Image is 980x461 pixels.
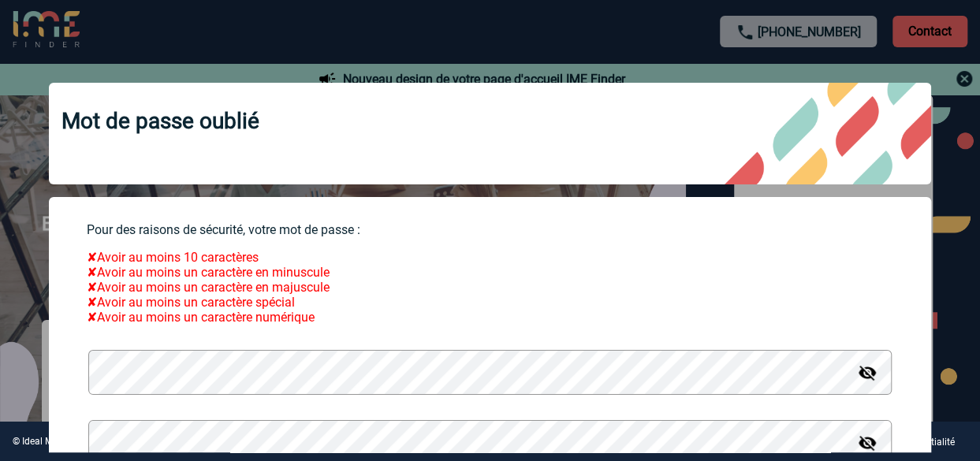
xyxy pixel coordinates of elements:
div: Avoir au moins 10 caractères [87,250,893,265]
div: © Ideal Meetings and Events [13,436,133,447]
div: Avoir au moins un caractère en majuscule [87,280,893,295]
div: Avoir au moins un caractère spécial [87,295,893,310]
div: Mot de passe oublié [49,83,931,184]
div: Avoir au moins un caractère en minuscule [87,265,893,280]
p: Pour des raisons de sécurité, votre mot de passe : [87,222,893,237]
span: ✘ [87,250,97,265]
span: ✘ [87,265,97,280]
span: ✘ [87,310,97,325]
div: Avoir au moins un caractère numérique [87,310,893,325]
span: ✘ [87,295,97,310]
span: ✘ [87,280,97,295]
